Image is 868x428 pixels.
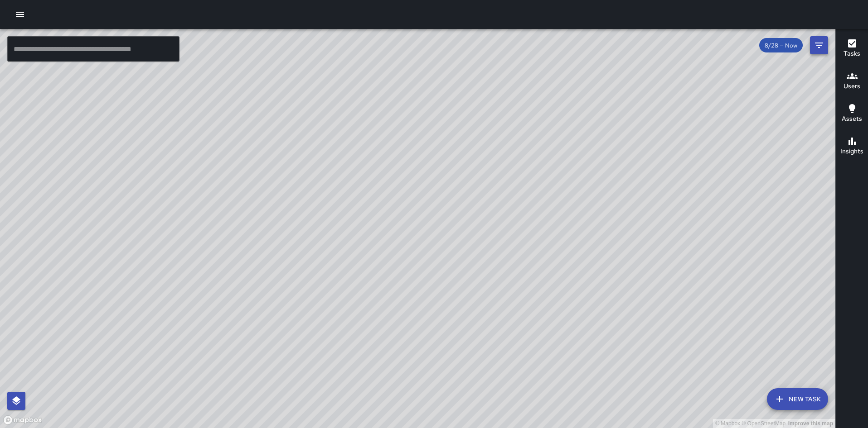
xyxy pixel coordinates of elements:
h6: Tasks [844,49,860,59]
h6: Users [844,81,860,91]
h6: Insights [840,147,863,157]
h6: Assets [842,114,862,124]
button: Users [836,65,868,98]
button: Assets [836,98,868,130]
button: Filters [810,36,828,54]
button: Tasks [836,33,868,65]
button: Insights [836,130,868,163]
button: New Task [767,388,828,410]
span: 8/28 — Now [759,42,803,49]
